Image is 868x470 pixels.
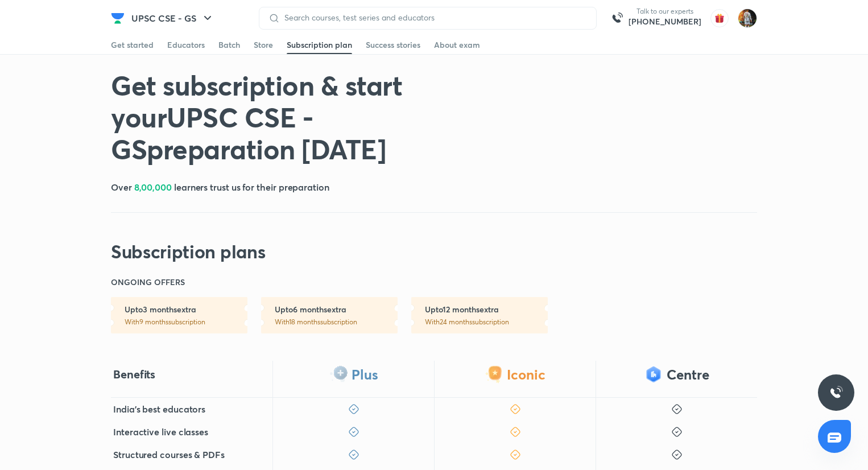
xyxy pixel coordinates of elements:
[111,69,499,164] h1: Get subscription & start your UPSC CSE - GS preparation [DATE]
[629,7,701,16] p: Talk to our experts
[411,297,548,333] a: Upto12 monthsextraWith24 monthssubscription
[629,16,701,27] a: [PHONE_NUMBER]
[111,36,154,54] a: Get started
[113,425,208,439] h5: Interactive live classes
[434,39,480,51] div: About exam
[111,11,125,25] img: Company Logo
[425,318,548,327] p: With 24 months subscription
[111,180,329,194] h5: Over learners trust us for their preparation
[111,39,154,51] div: Get started
[287,36,352,54] a: Subscription plan
[738,9,757,28] img: Prakhar Singh
[125,7,221,30] button: UPSC CSE - GS
[434,36,480,54] a: About exam
[111,297,247,333] a: Upto3 monthsextraWith9 monthssubscription
[113,448,225,461] h5: Structured courses & PDFs
[710,9,729,27] img: avatar
[261,297,398,333] a: Upto6 monthsextraWith18 monthssubscription
[113,402,205,416] h5: India's best educators
[606,7,629,30] img: call-us
[254,39,273,51] div: Store
[829,386,843,399] img: ttu
[280,13,587,22] input: Search courses, test series and educators
[366,36,420,54] a: Success stories
[218,39,240,51] div: Batch
[275,318,398,327] p: With 18 months subscription
[125,304,247,315] h6: Upto 3 months extra
[287,39,352,51] div: Subscription plan
[167,39,205,51] div: Educators
[125,318,247,327] p: With 9 months subscription
[275,304,398,315] h6: Upto 6 months extra
[218,36,240,54] a: Batch
[254,36,273,54] a: Store
[425,304,548,315] h6: Upto 12 months extra
[366,39,420,51] div: Success stories
[113,367,155,382] h4: Benefits
[167,36,205,54] a: Educators
[111,240,265,263] h2: Subscription plans
[134,181,172,193] span: 8,00,000
[111,277,185,288] h6: ONGOING OFFERS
